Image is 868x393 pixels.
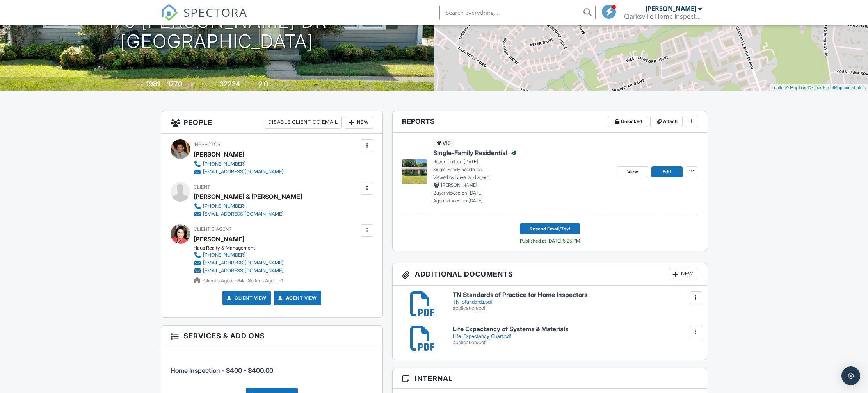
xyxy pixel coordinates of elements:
a: TN Standards of Practice for Home Inspectors TN_Standards.pdf application/pdf [453,291,697,311]
span: Built [136,82,145,88]
a: [EMAIL_ADDRESS][DOMAIN_NAME] [194,267,283,275]
span: Client's Agent - [203,278,245,284]
div: [PHONE_NUMBER] [203,161,245,167]
div: 1981 [146,80,160,88]
h3: Internal [393,368,707,389]
span: Client's Agent [194,226,232,232]
a: [PHONE_NUMBER] [194,160,283,168]
div: [EMAIL_ADDRESS][DOMAIN_NAME] [203,211,283,217]
h3: People [161,111,382,134]
a: [EMAIL_ADDRESS][DOMAIN_NAME] [194,259,283,267]
span: Inspector [194,141,221,147]
div: [PHONE_NUMBER] [203,203,245,209]
div: [EMAIL_ADDRESS][DOMAIN_NAME] [203,169,283,175]
div: TN_Standards.pdf [453,299,697,305]
a: [EMAIL_ADDRESS][DOMAIN_NAME] [194,168,283,176]
div: New [345,116,373,129]
div: 32234 [219,80,240,88]
div: New [669,268,697,280]
span: Seller's Agent - [248,278,283,284]
strong: 1 [281,278,283,284]
strong: 84 [237,278,244,284]
h3: Services & Add ons [161,326,382,346]
div: 2.0 [258,80,268,88]
div: [PHONE_NUMBER] [203,252,245,258]
div: 1770 [167,80,182,88]
h6: TN Standards of Practice for Home Inspectors [453,291,697,298]
li: Service: Home Inspection - $400 [171,352,373,381]
h6: Life Expectancy of Systems & Materials [453,326,697,333]
div: Clarksville Home Inspectors [624,13,702,20]
div: [PERSON_NAME] & [PERSON_NAME] [194,191,302,202]
a: Life Expectancy of Systems & Materials Life_Expectancy_Chart.pdf application/pdf [453,326,697,346]
div: application/pdf [453,339,697,346]
a: Leaflet [772,85,784,90]
div: Disable Client CC Email [265,116,342,129]
div: [EMAIL_ADDRESS][DOMAIN_NAME] [203,260,283,266]
span: Home Inspection - $400 - $400.00 [171,366,273,374]
a: Agent View [277,294,317,302]
div: [EMAIL_ADDRESS][DOMAIN_NAME] [203,268,283,274]
div: [PERSON_NAME] [646,5,696,13]
span: SPECTORA [183,4,247,20]
a: © MapTiler [786,85,807,90]
div: Life_Expectancy_Chart.pdf [453,333,697,339]
input: Search everything... [439,5,596,20]
a: [PHONE_NUMBER] [194,251,283,259]
span: sq.ft. [241,82,251,88]
div: [PERSON_NAME] [194,148,244,160]
span: bathrooms [269,82,292,88]
h3: Additional Documents [393,263,707,286]
h1: 176 [PERSON_NAME] Dr [GEOGRAPHIC_DATA] [107,11,327,52]
a: [EMAIL_ADDRESS][DOMAIN_NAME] [194,210,296,218]
div: Haus Realty & Management [194,245,290,251]
a: [PERSON_NAME] [194,233,244,245]
span: Client [194,184,210,190]
img: The Best Home Inspection Software - Spectora [161,4,178,21]
div: application/pdf [453,305,697,311]
a: © OpenStreetMap contributors [808,85,866,90]
span: Lot Size [202,82,218,88]
a: [PHONE_NUMBER] [194,202,296,210]
div: Open Intercom Messenger [841,366,860,385]
a: SPECTORA [161,11,247,27]
div: | [770,84,868,91]
span: sq. ft. [183,82,194,88]
a: Client View [225,294,267,302]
